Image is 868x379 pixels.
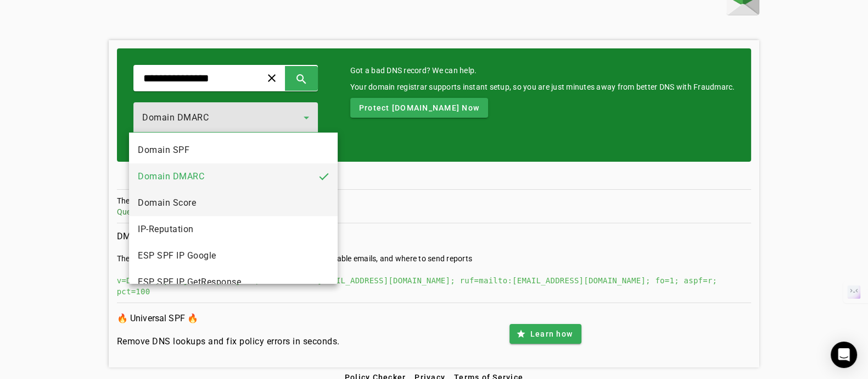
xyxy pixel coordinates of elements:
[138,276,241,289] span: ESP SPF IP GetResponse
[138,144,189,157] span: Domain SPF
[138,170,204,183] span: Domain DMARC
[138,249,216,262] span: ESP SPF IP Google
[831,342,857,368] div: Open Intercom Messenger
[138,196,196,210] span: Domain Score
[138,223,194,236] span: IP-Reputation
